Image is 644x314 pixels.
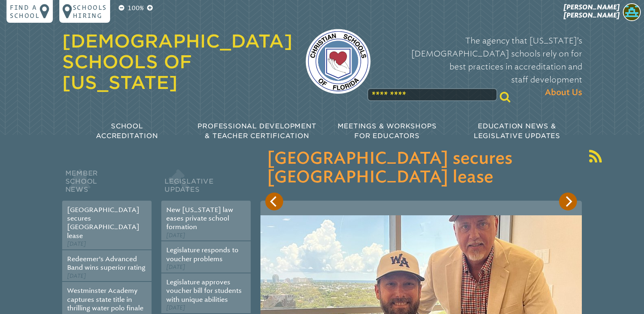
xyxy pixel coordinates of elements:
button: Previous [265,193,283,210]
span: School Accreditation [96,122,158,140]
a: Redeemer’s Advanced Band wins superior rating [67,255,145,271]
span: [DATE] [67,273,86,279]
img: 173ba7e6ad9cb32a4f811584d999567c [623,3,641,21]
span: [PERSON_NAME] [PERSON_NAME] [564,3,620,19]
span: [DATE] [166,232,185,239]
span: About Us [545,86,582,99]
p: 100% [126,3,145,13]
a: New [US_STATE] law eases private school formation [166,206,233,231]
h3: [GEOGRAPHIC_DATA] secures [GEOGRAPHIC_DATA] lease [267,149,575,187]
p: Find a school [10,3,40,19]
span: [DATE] [166,264,185,271]
h2: Legislative Updates [161,167,251,201]
span: Education News & Legislative Updates [474,122,560,140]
a: Legislature responds to voucher problems [166,246,239,262]
button: Next [559,193,577,210]
h2: Member School News [62,167,152,201]
span: [DATE] [67,240,86,247]
span: [DATE] [166,304,185,311]
span: Professional Development & Teacher Certification [197,122,316,140]
a: Westminster Academy captures state title in thrilling water polo finale [67,287,143,312]
a: [GEOGRAPHIC_DATA] secures [GEOGRAPHIC_DATA] lease [67,206,139,240]
a: [DEMOGRAPHIC_DATA] Schools of [US_STATE] [62,30,293,93]
span: Meetings & Workshops for Educators [338,122,437,140]
p: Schools Hiring [73,3,107,19]
p: The agency that [US_STATE]’s [DEMOGRAPHIC_DATA] schools rely on for best practices in accreditati... [384,34,582,99]
a: Legislature approves voucher bill for students with unique abilities [166,278,242,303]
img: csf-logo-web-colors.png [306,29,371,94]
